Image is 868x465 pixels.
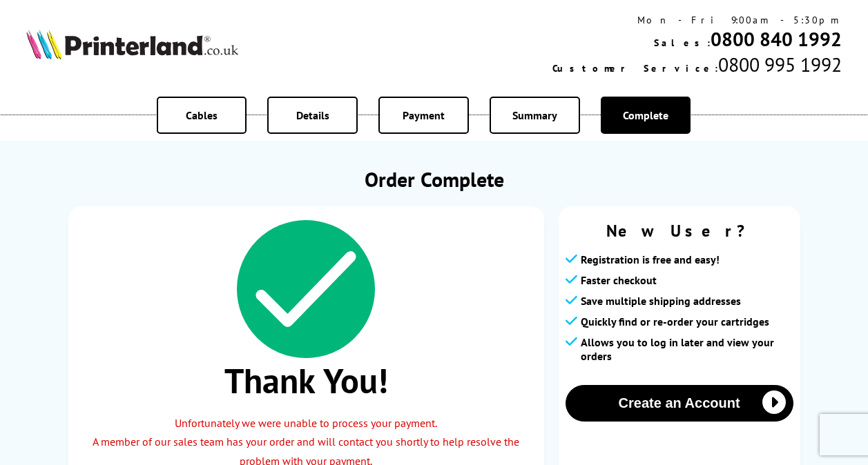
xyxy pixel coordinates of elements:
span: Registration is free and easy! [581,253,720,266]
span: New User? [566,220,793,241]
span: Faster checkout [581,273,657,287]
span: Thank You! [82,358,530,403]
div: Mon - Fri 9:00am - 5:30pm [552,14,842,26]
span: Payment [403,108,445,122]
span: Quickly find or re-order your cartridges [581,315,769,328]
span: Allows you to log in later and view your orders [581,335,793,363]
span: Complete [623,108,668,122]
span: Cables [186,108,218,122]
span: 0800 995 1992 [718,52,842,77]
span: Customer Service: [552,62,718,75]
a: 0800 840 1992 [711,26,842,52]
span: Save multiple shipping addresses [581,294,741,308]
span: Details [296,108,329,122]
button: Create an Account [566,385,793,422]
span: Sales: [654,37,711,49]
img: Printerland Logo [26,29,238,59]
h1: Order Complete [68,166,800,192]
span: Summary [512,108,557,122]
